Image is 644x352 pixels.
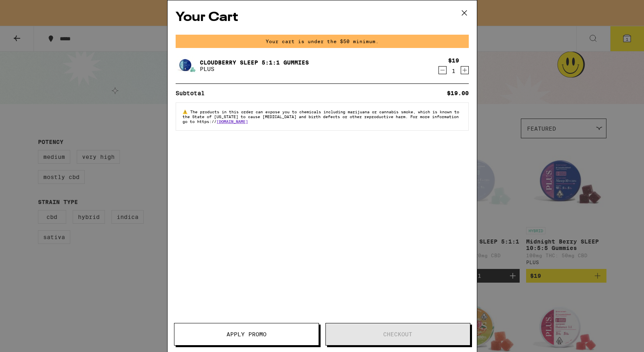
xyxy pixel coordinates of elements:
button: Decrement [438,66,447,74]
span: Hi. Need any help? [5,6,58,12]
img: Cloudberry SLEEP 5:1:1 Gummies [176,54,198,77]
span: ⚠️ [183,109,190,114]
p: PLUS [200,66,309,72]
a: Cloudberry SLEEP 5:1:1 Gummies [200,59,309,66]
h2: Your Cart [176,8,469,27]
button: Increment [461,66,469,74]
div: $19 [448,57,459,64]
button: Checkout [325,323,470,346]
span: Checkout [383,331,412,337]
div: 1 [448,68,459,74]
div: Your cart is under the $50 minimum. [176,35,469,48]
a: [DOMAIN_NAME] [216,119,248,124]
button: Apply Promo [174,323,319,346]
div: $19.00 [447,90,469,96]
div: Subtotal [176,90,210,96]
span: The products in this order can expose you to chemicals including marijuana or cannabis smoke, whi... [183,109,459,124]
span: Apply Promo [227,331,266,337]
